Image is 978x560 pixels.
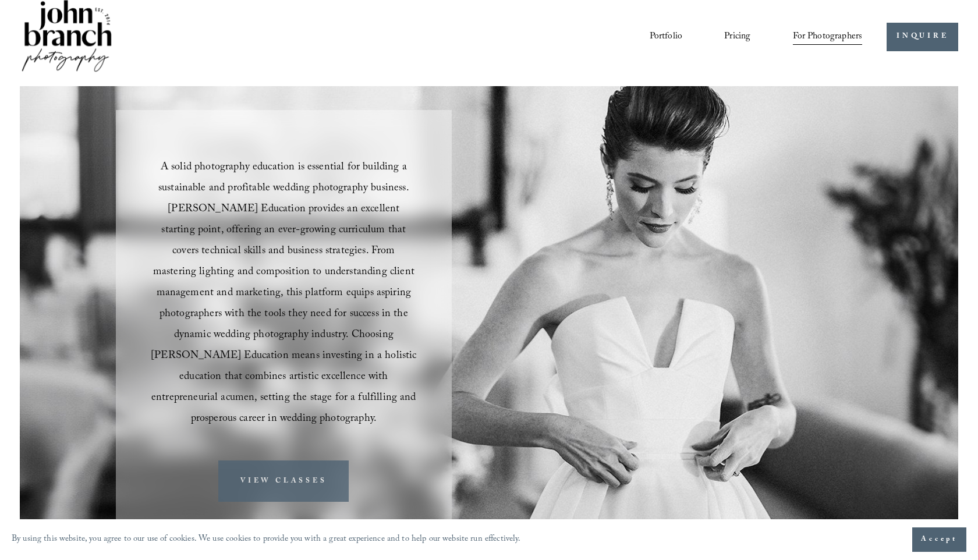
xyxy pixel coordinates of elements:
[793,27,863,47] a: folder dropdown
[921,534,958,545] span: Accept
[650,27,682,47] a: Portfolio
[793,28,863,46] span: For Photographers
[724,27,750,47] a: Pricing
[887,23,958,51] a: INQUIRE
[12,531,521,548] p: By using this website, you agree to our use of cookies. We use cookies to provide you with a grea...
[151,159,419,428] span: A solid photography education is essential for building a sustainable and profitable wedding phot...
[912,527,966,552] button: Accept
[218,460,349,502] a: VIEW CLASSES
